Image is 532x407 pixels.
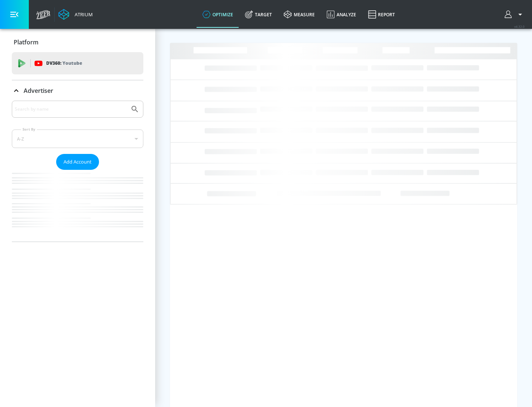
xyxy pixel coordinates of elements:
span: Add Account [64,158,92,166]
p: DV360: [46,59,82,67]
div: DV360: Youtube [12,52,143,74]
a: Analyze [321,1,362,28]
p: Advertiser [24,87,53,95]
div: Advertiser [12,80,143,101]
div: Atrium [72,11,93,18]
button: Add Account [56,154,99,170]
nav: list of Advertiser [12,170,143,242]
p: Platform [14,38,38,46]
div: Platform [12,32,143,53]
label: Sort By [21,127,37,132]
input: Search by name [15,104,127,114]
a: measure [278,1,321,28]
a: optimize [197,1,239,28]
a: Atrium [58,9,93,20]
p: Youtube [62,59,82,67]
div: Advertiser [12,101,143,242]
a: Report [362,1,401,28]
a: Target [239,1,278,28]
div: A-Z [12,129,143,148]
span: v 4.32.0 [514,24,525,28]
